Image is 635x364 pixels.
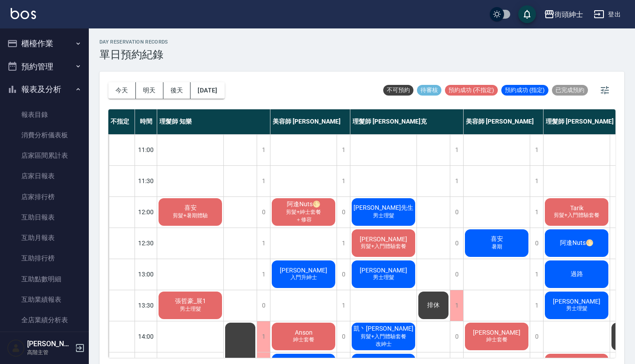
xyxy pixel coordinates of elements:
div: 0 [257,197,270,228]
button: 登出 [590,6,624,23]
a: 店家日報表 [4,166,85,186]
span: 剪髮+入門體驗套餐 [552,212,601,219]
span: 喜安 [489,235,505,243]
span: 阿逢Nuts🌕 [558,239,595,247]
div: 1 [257,135,270,165]
span: 暑期 [490,243,504,251]
div: 1 [450,290,463,321]
span: 紳士套餐 [484,336,509,344]
button: save [518,5,536,23]
img: Logo [11,8,36,19]
button: 櫃檯作業 [4,32,85,55]
a: 消費分析儀表板 [4,125,85,145]
div: 美容師 [PERSON_NAME] [270,109,350,134]
a: 互助日報表 [4,207,85,228]
span: Anson [293,329,314,336]
div: 不指定 [108,109,135,134]
div: 1 [257,321,270,352]
span: 入門升紳士 [289,274,319,281]
h5: [PERSON_NAME] [27,340,72,348]
a: 互助排行榜 [4,248,85,268]
div: 0 [257,290,270,321]
div: 街頭紳士 [555,9,583,20]
div: 1 [450,135,463,165]
div: 13:30 [135,290,157,321]
div: 0 [450,259,463,290]
div: 0 [337,321,350,352]
div: 1 [257,228,270,259]
span: [PERSON_NAME]先生 [352,204,415,212]
div: 1 [337,228,350,259]
div: 0 [337,197,350,228]
span: 紳士套餐 [291,336,316,344]
a: 互助業績報表 [4,289,85,310]
a: 店家區間累計表 [4,145,85,166]
h3: 單日預約紀錄 [99,48,168,61]
div: 1 [337,290,350,321]
div: 13:00 [135,259,157,290]
button: 後天 [163,82,191,99]
span: ＋修容 [294,216,314,224]
span: [PERSON_NAME] [471,329,522,336]
div: 1 [337,166,350,196]
div: 11:00 [135,134,157,165]
span: [PERSON_NAME] [358,236,409,243]
div: 12:30 [135,228,157,259]
div: 理髮師 知樂 [157,109,270,134]
span: 已完成預約 [552,86,588,94]
p: 高階主管 [27,348,72,356]
span: 預約成功 (不指定) [445,86,498,94]
span: [PERSON_NAME] [278,267,329,274]
span: 剪髮+入門體驗套餐 [359,333,408,340]
button: 報表及分析 [4,78,85,101]
span: 剪髮+暑期體驗 [171,212,210,220]
span: 阿逢Nuts🌕 [285,200,322,208]
span: 不可預約 [383,86,413,94]
div: 0 [530,321,543,352]
button: 明天 [136,82,163,99]
div: 0 [337,259,350,290]
button: 今天 [108,82,136,99]
span: 凱丶[PERSON_NAME] [352,325,415,333]
span: 男士理髮 [371,274,396,281]
div: 美容師 [PERSON_NAME] [464,109,544,134]
div: 0 [450,321,463,352]
div: 1 [337,135,350,165]
span: 剪髮+入門體驗套餐 [359,243,408,250]
div: 理髮師 [PERSON_NAME]克 [350,109,464,134]
div: 1 [257,166,270,196]
span: [PERSON_NAME] [358,267,409,274]
span: [PERSON_NAME] [551,298,602,305]
div: 1 [530,135,543,165]
a: 全店業績分析表 [4,310,85,330]
div: 1 [530,166,543,196]
button: 預約管理 [4,55,85,78]
span: 男士理髮 [178,305,203,313]
span: Tarik [568,204,585,212]
div: 1 [530,197,543,228]
div: 時間 [135,109,157,134]
div: 1 [450,166,463,196]
span: 男士理髮 [371,212,396,220]
div: 14:00 [135,321,157,352]
span: 張哲豪_展1 [173,297,208,305]
span: 改紳士 [374,340,393,348]
a: 報表目錄 [4,104,85,125]
span: 待審核 [417,86,441,94]
span: 男士理髮 [564,305,589,312]
button: 街頭紳士 [540,5,587,24]
span: 排休 [425,301,441,309]
h2: day Reservation records [99,39,168,45]
div: 1 [257,259,270,290]
div: 1 [530,290,543,321]
span: 喜安 [183,204,198,212]
div: 1 [530,259,543,290]
button: [DATE] [190,82,224,99]
div: 12:00 [135,196,157,228]
a: 互助點數明細 [4,269,85,289]
img: Person [7,339,25,357]
div: 0 [530,228,543,259]
div: 11:30 [135,165,157,196]
span: 剪髮+紳士套餐 [284,208,323,216]
div: 0 [450,228,463,259]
